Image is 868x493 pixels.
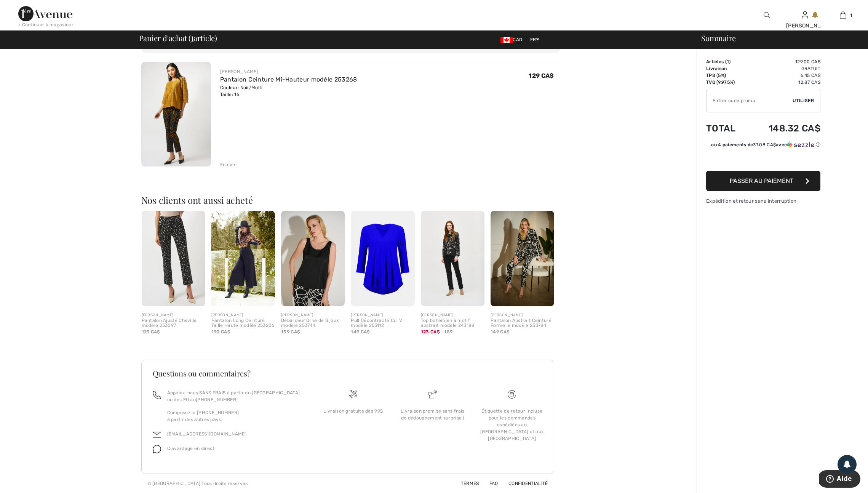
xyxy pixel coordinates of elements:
[428,390,437,399] img: Livraison promise sans frais de dédouanement surprise&nbsp;!
[706,141,820,151] div: ou 4 paiements de37.08 CA$avecSezzle Cliquez pour en savoir plus sur Sezzle
[281,211,345,306] img: Débardeur Orné de Bijoux modèle 253744
[18,6,72,21] img: 1ère Avenue
[421,312,484,318] div: [PERSON_NAME]
[142,329,160,335] span: 129 CA$
[824,11,862,20] a: 1
[727,59,729,64] span: 1
[351,211,414,306] img: Pull Décontracté Col V modèle 253112
[167,389,305,403] p: Appelez-nous SANS FRAIS à partir du [GEOGRAPHIC_DATA] ou des EU au
[18,21,74,28] div: < Continuer à magasiner
[786,22,823,30] div: [PERSON_NAME]
[167,409,305,423] p: Composez le [PHONE_NUMBER] à partir des autres pays.
[351,312,414,318] div: [PERSON_NAME]
[142,211,205,306] img: Pantalon Ajusté Cheville modèle 253097
[500,37,525,42] span: CAD
[850,12,852,19] span: 1
[153,370,543,377] h3: Questions ou commentaires?
[706,115,748,141] td: Total
[399,408,466,421] div: Livraison promise sans frais de dédouanement surprise !
[840,11,846,20] img: Mon panier
[491,211,554,306] img: Pantalon Abstrait Ceinturé Formelle modèle 253784
[220,84,357,98] div: Couleur: Noir/Multi Taille: 16
[692,34,863,42] div: Sommaire
[349,390,357,399] img: Livraison gratuite dès 99$
[491,318,554,329] div: Pantalon Abstrait Ceinturé Formelle modèle 253784
[787,141,814,148] img: Sezzle
[480,481,498,486] a: FAQ
[211,211,275,306] img: Pantalon Long Ceinturé Taille Haute modèle 253206
[529,72,554,79] span: 129 CA$
[281,329,300,335] span: 139 CA$
[753,142,776,147] span: 37.08 CA$
[211,312,275,318] div: [PERSON_NAME]
[281,318,345,329] div: Débardeur Orné de Bijoux modèle 253744
[220,161,237,168] div: Enlever
[819,470,860,489] iframe: Ouvre un widget dans lequel vous pouvez trouver plus d’informations
[421,329,440,335] span: 123 CA$
[142,312,205,318] div: [PERSON_NAME]
[139,34,217,42] span: Panier d'achat ( article)
[802,11,808,20] img: Mes infos
[153,391,161,399] img: call
[706,58,748,65] td: Articles ( )
[748,79,820,86] td: 12.87 CA$
[153,445,161,453] img: chat
[351,318,414,329] div: Pull Décontracté Col V modèle 253112
[706,72,748,79] td: TPS (5%)
[530,37,540,42] span: FR
[491,312,554,318] div: [PERSON_NAME]
[793,97,814,104] span: Utiliser
[167,431,246,437] a: [EMAIL_ADDRESS][DOMAIN_NAME]
[706,151,820,168] iframe: PayPal-paypal
[167,446,215,451] span: Clavardage en direct
[191,32,193,42] span: 1
[802,11,808,19] a: Se connecter
[730,177,793,184] span: Passer au paiement
[421,318,484,329] div: Top bohémien à motif abstrait modèle 243188
[220,76,357,83] a: Pantalon Ceinture Mi-Hauteur modèle 253268
[421,211,484,306] img: Top bohémien à motif abstrait modèle 243188
[153,431,161,439] img: email
[499,481,548,486] a: Confidentialité
[707,89,793,112] input: Code promo
[706,197,820,205] div: Expédition et retour sans interruption
[281,312,345,318] div: [PERSON_NAME]
[748,115,820,141] td: 148.32 CA$
[706,79,748,86] td: TVQ (9.975%)
[764,11,770,20] img: recherche
[491,329,510,335] span: 149 CA$
[706,65,748,72] td: Livraison
[141,62,211,166] img: Pantalon Ceinture Mi-Hauteur modèle 253268
[508,390,516,399] img: Livraison gratuite dès 99$
[444,328,452,335] span: 189
[711,141,820,148] div: ou 4 paiements de avec
[211,318,275,329] div: Pantalon Long Ceinturé Taille Haute modèle 253206
[320,408,387,415] div: Livraison gratuite dès 99$
[147,480,248,487] div: © [GEOGRAPHIC_DATA] Tous droits reservés
[196,397,238,402] a: [PHONE_NUMBER]
[706,171,820,191] button: Passer au paiement
[142,318,205,329] div: Pantalon Ajusté Cheville modèle 253097
[141,195,560,205] h2: Nos clients ont aussi acheté
[748,58,820,65] td: 129.00 CA$
[478,408,545,442] div: Étiquette de retour incluse pour les commandes expédiées au [GEOGRAPHIC_DATA] et aux [GEOGRAPHIC_...
[211,329,230,335] span: 190 CA$
[748,65,820,72] td: Gratuit
[452,481,479,486] a: Termes
[220,68,357,75] div: [PERSON_NAME]
[351,329,370,335] span: 149 CA$
[748,72,820,79] td: 6.45 CA$
[500,37,513,43] img: Canadian Dollar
